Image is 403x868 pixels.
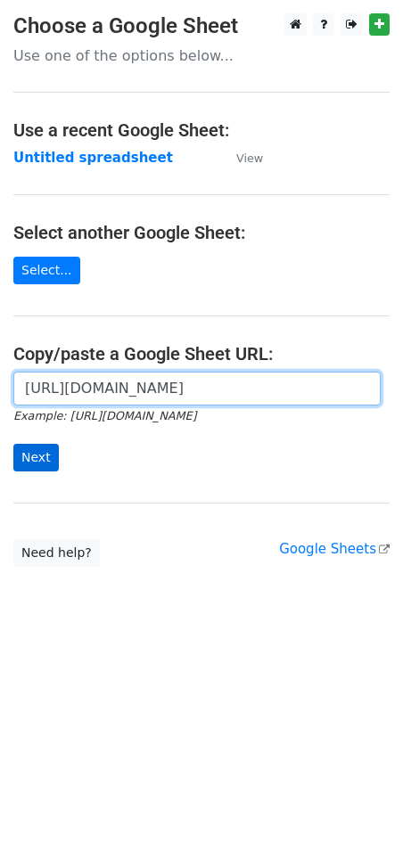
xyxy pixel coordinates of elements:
h4: Select another Google Sheet: [13,222,390,243]
h3: Choose a Google Sheet [13,13,390,39]
a: Google Sheets [279,541,390,557]
a: Untitled spreadsheet [13,150,173,166]
input: Paste your Google Sheet URL here [13,372,381,405]
a: Select... [13,257,80,284]
input: Next [13,444,59,471]
small: Example: [URL][DOMAIN_NAME] [13,409,196,422]
h4: Copy/paste a Google Sheet URL: [13,343,390,364]
iframe: Chat Widget [314,782,403,868]
a: View [218,150,263,166]
a: Need help? [13,539,100,567]
h4: Use a recent Google Sheet: [13,119,390,141]
small: View [236,151,263,165]
p: Use one of the options below... [13,46,390,65]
